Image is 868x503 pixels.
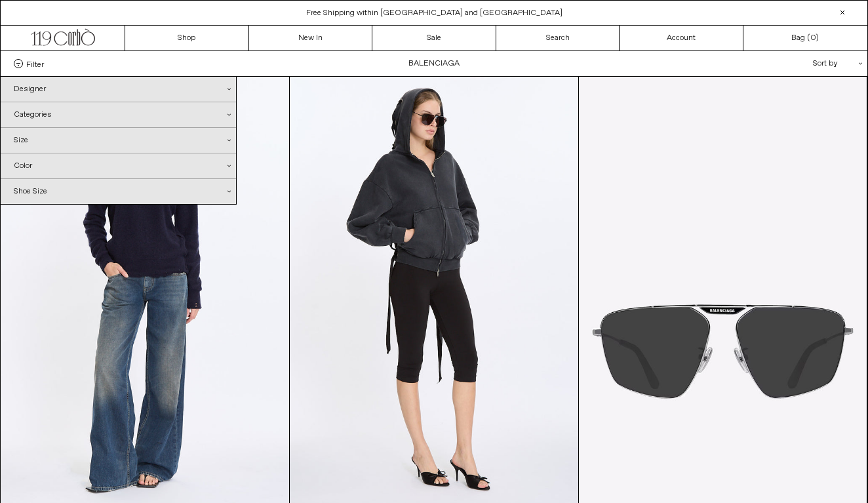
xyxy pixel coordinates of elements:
[26,59,44,68] span: Filter
[1,179,236,204] div: Shoe Size
[810,32,819,44] span: )
[1,102,236,127] div: Categories
[125,26,249,50] a: Shop
[306,8,562,18] a: Free Shipping within [GEOGRAPHIC_DATA] and [GEOGRAPHIC_DATA]
[249,26,373,50] a: New In
[1,128,236,153] div: Size
[496,26,620,50] a: Search
[372,26,496,50] a: Sale
[620,26,743,50] a: Account
[810,33,816,43] span: 0
[736,51,854,76] div: Sort by
[743,26,867,50] a: Bag ()
[1,153,236,178] div: Color
[1,77,236,102] div: Designer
